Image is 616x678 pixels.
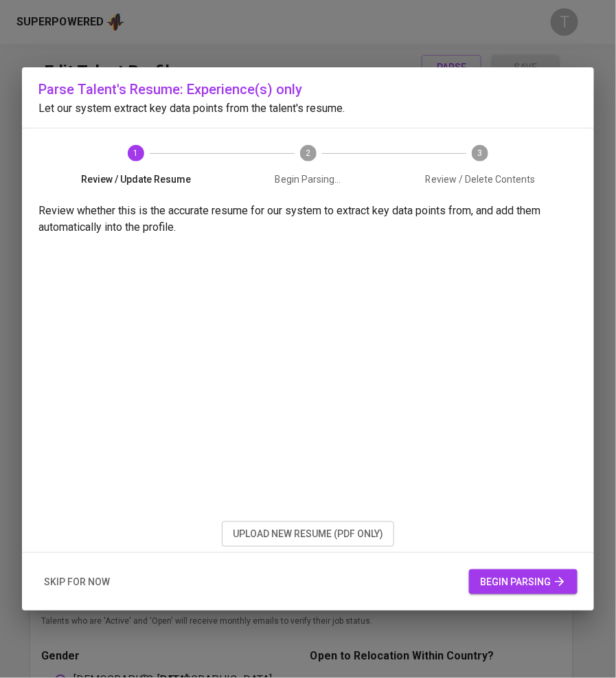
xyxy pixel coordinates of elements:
iframe: a412627629125cd3b65f7e025874a860.pdf [38,241,578,516]
h6: Parse Talent's Resume: Experience(s) only [38,78,578,100]
text: 2 [306,148,310,158]
p: Review whether this is the accurate resume for our system to extract key data points from, and ad... [38,203,578,236]
text: 1 [133,148,138,158]
button: begin parsing [469,569,578,595]
span: upload new resume (pdf only) [233,526,383,543]
span: Review / Delete Contents [400,172,561,186]
span: skip for now [44,574,110,591]
button: skip for now [38,569,115,595]
span: Review / Update Resume [56,172,217,186]
span: begin parsing [480,574,567,591]
button: upload new resume (pdf only) [222,521,394,547]
p: Let our system extract key data points from the talent's resume. [38,100,578,117]
span: Begin Parsing... [227,172,389,186]
text: 3 [478,148,483,158]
